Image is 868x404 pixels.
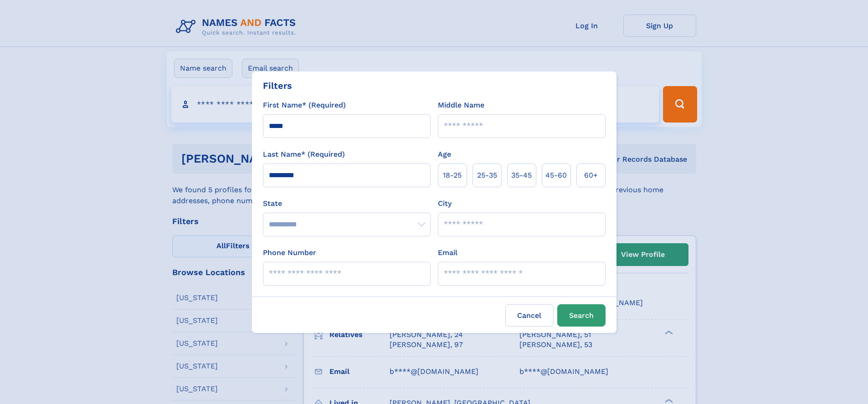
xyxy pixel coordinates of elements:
label: Age [438,149,451,160]
label: Phone Number [263,247,316,258]
button: Search [557,304,606,327]
label: Last Name* (Required) [263,149,345,160]
label: First Name* (Required) [263,100,346,111]
span: 60+ [584,170,598,181]
label: State [263,198,431,209]
span: 18‑25 [443,170,462,181]
label: Cancel [505,304,554,327]
label: Email [438,247,457,258]
span: 45‑60 [545,170,567,181]
label: Middle Name [438,100,484,111]
span: 25‑35 [477,170,497,181]
label: City [438,198,452,209]
span: 35‑45 [511,170,532,181]
div: Filters [263,79,292,92]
